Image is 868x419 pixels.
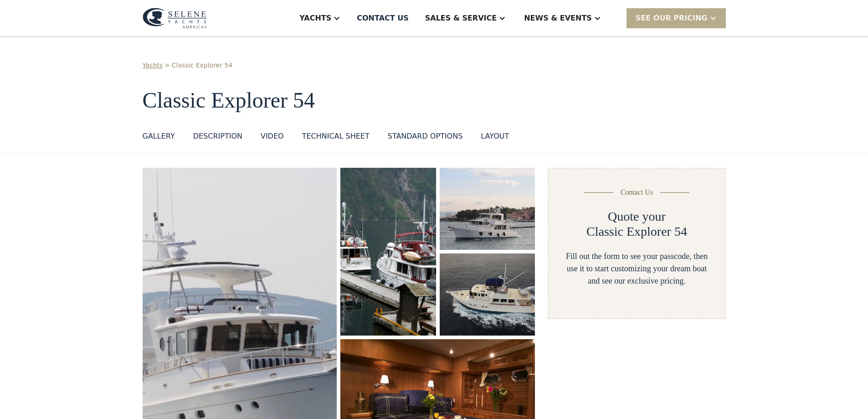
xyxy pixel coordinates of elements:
[440,253,535,336] img: 50 foot motor yacht
[143,131,175,145] a: GALLERY
[586,224,687,239] h2: Classic Explorer 54
[388,131,463,145] a: standard options
[481,131,509,145] a: layout
[388,131,463,142] div: standard options
[193,131,242,145] a: DESCRIPTION
[143,61,163,70] a: Yachts
[143,131,175,142] div: GALLERY
[563,250,710,287] div: Fill out the form to see your passcode, then use it to start customizing your dream boat and see ...
[340,168,436,336] img: 50 foot motor yacht
[143,8,207,29] img: logo
[261,131,284,145] a: VIDEO
[481,131,509,142] div: layout
[143,88,726,113] h1: Classic Explorer 54
[261,131,284,142] div: VIDEO
[357,13,409,24] div: Contact US
[608,209,666,224] h2: Quote your
[193,131,242,142] div: DESCRIPTION
[164,61,170,70] div: >
[425,13,497,24] div: Sales & Service
[524,13,592,24] div: News & EVENTS
[302,131,370,142] div: Technical sheet
[621,187,653,198] div: Contact Us
[172,61,232,70] a: Classic Explorer 54
[299,13,331,24] div: Yachts
[440,168,535,250] img: 50 foot motor yacht
[302,131,370,145] a: Technical sheet
[636,13,708,24] div: SEE Our Pricing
